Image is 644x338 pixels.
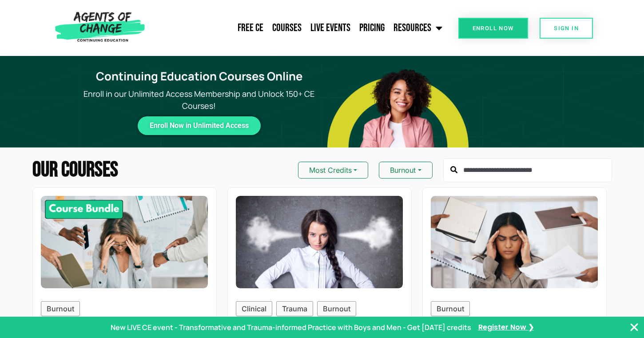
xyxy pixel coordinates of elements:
[41,196,208,288] img: Burnout and Self-Care - 3 Credit CE Bundle
[111,322,471,333] p: New LIVE CE event - Transformative and Trauma-informed Practice with Boys and Men - Get [DATE] cr...
[323,303,350,314] p: Burnout
[306,17,355,39] a: Live Events
[32,159,118,181] h2: Our Courses
[282,303,307,314] p: Trauma
[150,123,249,128] span: Enroll Now in Unlimited Access
[478,322,534,332] a: Register Now ❯
[149,17,447,39] nav: Menu
[47,303,74,314] p: Burnout
[76,88,322,112] p: Enroll in our Unlimited Access Membership and Unlock 150+ CE Courses!
[81,70,317,84] h1: Continuing Education Courses Online
[268,17,306,39] a: Courses
[379,162,432,179] button: Burnout
[437,303,464,314] p: Burnout
[298,162,368,179] button: Most Credits
[431,196,598,288] img: Organizational Wellbeing + Burnout (1 General CE Credit)
[233,17,268,39] a: Free CE
[554,25,579,31] span: SIGN IN
[242,303,266,314] p: Clinical
[236,196,403,288] img: Anger Management Activities That Increase Or Decrease Rage (2 General CE Credit) - Reading Based
[629,322,640,333] button: Close Banner
[389,17,447,39] a: Resources
[540,18,593,39] a: SIGN IN
[355,17,389,39] a: Pricing
[473,25,514,31] span: Enroll Now
[458,18,528,39] a: Enroll Now
[138,116,261,135] a: Enroll Now in Unlimited Access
